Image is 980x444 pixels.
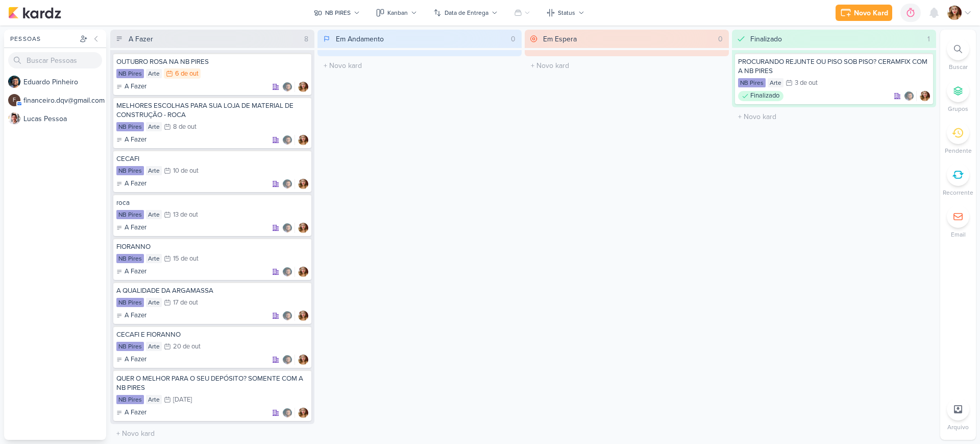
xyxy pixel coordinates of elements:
[768,78,783,87] div: Arte
[298,82,308,92] div: Responsável: Thaís Leite
[543,34,577,44] div: Em Espera
[298,135,308,145] div: Responsável: Thaís Leite
[734,109,934,124] input: + Novo kard
[116,408,146,418] div: A Fazer
[282,82,295,92] div: Colaboradores: Eduardo Pinheiro
[940,38,976,72] li: Ctrl + F
[738,91,783,101] div: Finalizado
[282,135,292,145] img: Eduardo Pinheiro
[854,8,888,18] div: Novo Kard
[298,355,308,365] img: Thaís Leite
[173,168,199,174] div: 10 de out
[507,34,520,44] div: 0
[116,374,308,392] div: QUER O MELHOR PARA O SEU DEPÓSITO? SOMENTE COM A NB PIRES
[116,223,146,233] div: A Fazer
[300,34,312,44] div: 8
[298,408,308,418] img: Thaís Leite
[116,101,308,120] div: MELHORES ESCOLHAS PARA SUA LOJA DE MATERIAL DE CONSTRUÇÃO - ROCA
[116,198,308,207] div: roca
[173,299,198,306] div: 17 de out
[298,82,308,92] img: Thaís Leite
[125,223,146,233] p: A Fazer
[320,58,520,73] input: + Novo kard
[920,91,930,101] img: Thaís Leite
[116,298,144,307] div: NB Pires
[282,355,292,365] img: Eduardo Pinheiro
[116,166,144,175] div: NB Pires
[116,135,146,145] div: A Fazer
[8,34,78,43] div: Pessoas
[23,113,106,124] div: L u c a s P e s s o a
[282,223,295,233] div: Colaboradores: Eduardo Pinheiro
[125,267,146,277] p: A Fazer
[282,179,292,189] img: Eduardo Pinheiro
[298,311,308,321] img: Thaís Leite
[23,95,106,106] div: f i n a n c e i r o . d q v @ g m a i l . c o m
[282,311,295,321] div: Colaboradores: Eduardo Pinheiro
[282,179,295,189] div: Colaboradores: Eduardo Pinheiro
[116,254,144,263] div: NB Pires
[750,34,782,44] div: Finalizado
[116,179,146,189] div: A Fazer
[298,355,308,365] div: Responsável: Thaís Leite
[947,6,962,20] img: Thaís Leite
[298,408,308,418] div: Responsável: Thaís Leite
[298,179,308,189] img: Thaís Leite
[298,311,308,321] div: Responsável: Thaís Leite
[298,267,308,277] div: Responsável: Thaís Leite
[125,135,146,145] p: A Fazer
[125,179,146,189] p: A Fazer
[8,76,20,88] img: Eduardo Pinheiro
[282,408,295,418] div: Colaboradores: Eduardo Pinheiro
[527,58,727,73] input: + Novo kard
[116,311,146,321] div: A Fazer
[173,396,192,403] div: [DATE]
[173,255,199,262] div: 15 de out
[146,254,162,263] div: Arte
[116,395,144,404] div: NB Pires
[298,135,308,145] img: Thaís Leite
[175,71,199,77] div: 6 de out
[8,112,20,125] img: Lucas Pessoa
[146,298,162,307] div: Arte
[173,212,198,218] div: 13 de out
[116,355,146,365] div: A Fazer
[282,135,295,145] div: Colaboradores: Eduardo Pinheiro
[836,5,892,21] button: Novo Kard
[125,311,146,321] p: A Fazer
[714,34,727,44] div: 0
[116,242,308,251] div: FIORANNO
[904,91,917,101] div: Colaboradores: Eduardo Pinheiro
[8,52,102,68] input: Buscar Pessoas
[282,355,295,365] div: Colaboradores: Eduardo Pinheiro
[904,91,914,101] img: Eduardo Pinheiro
[173,124,197,130] div: 8 de out
[129,34,153,44] div: A Fazer
[116,82,146,92] div: A Fazer
[146,395,162,404] div: Arte
[125,82,146,92] p: A Fazer
[923,34,934,44] div: 1
[112,426,312,441] input: + Novo kard
[282,82,292,92] img: Eduardo Pinheiro
[943,188,973,197] p: Recorrente
[13,98,16,103] p: f
[336,34,384,44] div: Em Andamento
[298,179,308,189] div: Responsável: Thaís Leite
[146,210,162,219] div: Arte
[920,91,930,101] div: Responsável: Thaís Leite
[116,122,144,131] div: NB Pires
[298,223,308,233] img: Thaís Leite
[116,267,146,277] div: A Fazer
[949,62,968,72] p: Buscar
[173,343,201,350] div: 20 de out
[795,80,818,86] div: 3 de out
[116,210,144,219] div: NB Pires
[116,154,308,163] div: CECAFI
[738,78,766,87] div: NB Pires
[116,69,144,78] div: NB Pires
[298,223,308,233] div: Responsável: Thaís Leite
[282,408,292,418] img: Eduardo Pinheiro
[8,7,61,19] img: kardz.app
[146,166,162,175] div: Arte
